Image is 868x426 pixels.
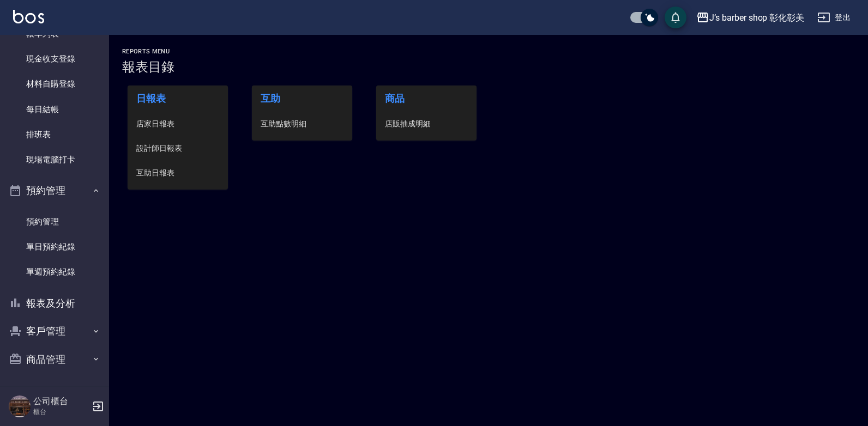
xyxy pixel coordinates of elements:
[33,407,89,417] p: 櫃台
[128,136,228,161] a: 設計師日報表
[9,395,31,417] img: Person
[122,48,855,55] h2: Reports Menu
[376,112,477,136] a: 店販抽成明細
[385,118,468,130] span: 店販抽成明細
[136,167,219,179] span: 互助日報表
[4,209,105,234] a: 預約管理
[252,86,352,112] li: 互助
[813,8,855,28] button: 登出
[692,7,809,29] button: J’s barber shop 彰化彰美
[122,59,855,75] h3: 報表目錄
[4,259,105,284] a: 單週預約紀錄
[665,7,686,28] button: save
[4,234,105,259] a: 單日預約紀錄
[4,177,105,205] button: 預約管理
[128,161,228,185] a: 互助日報表
[261,118,343,130] span: 互助點數明細
[33,396,89,407] h5: 公司櫃台
[4,71,105,96] a: 材料自購登錄
[252,112,352,136] a: 互助點數明細
[4,147,105,172] a: 現場電腦打卡
[136,143,219,154] span: 設計師日報表
[136,118,219,130] span: 店家日報表
[4,46,105,71] a: 現金收支登錄
[128,86,228,112] li: 日報表
[4,97,105,122] a: 每日結帳
[4,345,105,374] button: 商品管理
[4,122,105,147] a: 排班表
[709,11,804,25] div: J’s barber shop 彰化彰美
[4,289,105,318] button: 報表及分析
[128,112,228,136] a: 店家日報表
[13,10,44,23] img: Logo
[4,317,105,345] button: 客戶管理
[376,86,477,112] li: 商品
